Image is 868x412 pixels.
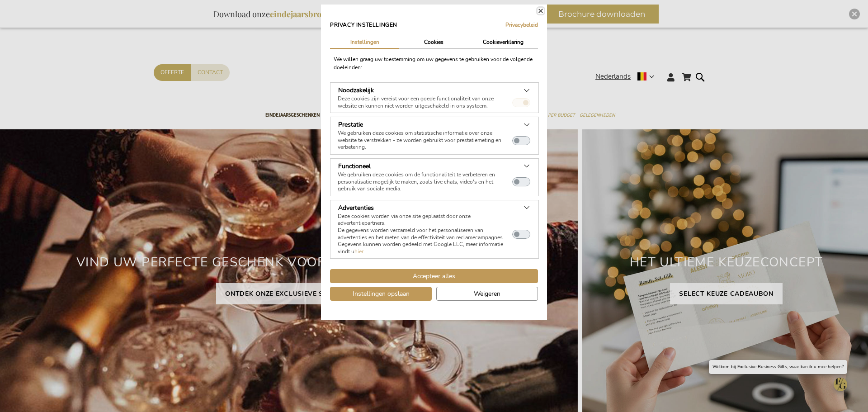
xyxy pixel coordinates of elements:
[330,37,399,48] button: Instellingen
[338,95,512,109] p: Deze cookies zijn vereist voor een goede functionaliteit van onze website en kunnen niet worden u...
[505,21,538,28] a: Privacybeleid
[538,8,543,14] button: Sluiten
[338,227,512,255] p: De gegevens worden verzameld voor het personaliseren van advertenties en het meten van de effecti...
[523,119,530,130] button: Meer over: Prestatie
[338,171,512,193] p: We gebruiken deze cookies om de functionaliteit te verbeteren en personalisatie mogelijk te maken...
[512,177,530,186] button: Functioneel
[512,136,530,145] button: Prestatie
[353,289,410,298] span: Instellingen opslaan
[413,271,455,281] span: Accepteer alles
[523,203,530,213] button: Meer over: Advertenties
[436,287,538,301] button: Alle cookies weigeren
[338,85,374,95] h3: Noodzakelijk
[523,161,530,171] button: Meer over: Functioneel
[354,248,363,255] a: hier
[338,203,374,213] button: Advertenties
[338,85,374,95] button: Noodzakelijk
[338,119,363,130] button: Prestatie
[338,161,371,171] button: Functioneel
[330,20,427,29] h2: Privacy instellingen
[330,287,432,301] button: Instellingen opslaan cookie
[330,55,538,71] div: We willen graag uw toestemming om uw gegevens te gebruiken voor de volgende doeleinden:
[474,289,500,298] span: Weigeren
[330,269,538,283] button: Accepteer alle cookies
[523,85,530,95] button: Meer over: Noodzakelijk
[469,37,538,48] button: Cookieverklaring
[399,37,468,48] button: Cookies
[338,203,374,213] h3: Advertenties
[338,130,512,151] p: We gebruiken deze cookies om statistische informatie over onze website te verstrekken - ze worden...
[338,161,371,171] h3: Functioneel
[338,213,512,227] p: Deze cookies worden via onze site geplaatst door onze advertentiepartners.
[512,230,530,239] button: Advertenties
[338,120,363,129] h3: Prestatie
